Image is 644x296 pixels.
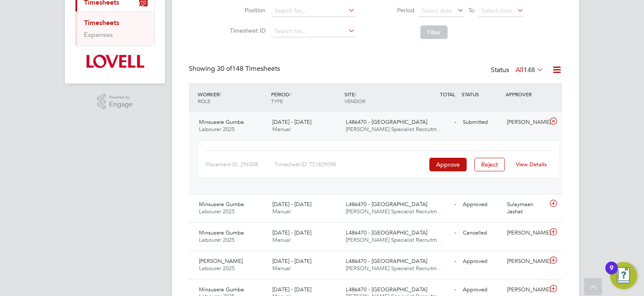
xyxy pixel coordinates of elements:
[415,115,459,129] div: -
[199,208,235,215] span: Labourer 2025
[610,268,613,279] div: 9
[376,6,414,14] label: Period
[346,257,427,265] span: L486470 - [GEOGRAPHIC_DATA]
[346,229,427,236] span: L486470 - [GEOGRAPHIC_DATA]
[199,126,235,133] span: Labourer 2025
[196,87,269,109] div: WORKER
[199,229,244,236] span: Minsusera Gumba
[199,265,235,272] span: Labourer 2025
[415,254,459,268] div: -
[272,236,291,243] span: Manual
[206,158,275,171] div: Placement ID: 294308
[219,91,221,98] span: /
[415,198,459,212] div: -
[440,91,455,98] span: TOTAL
[84,31,113,39] a: Expenses
[189,64,282,73] div: Showing
[346,265,442,272] span: [PERSON_NAME] Specialist Recruitm…
[272,25,355,37] input: Search for...
[272,118,311,126] span: [DATE] - [DATE]
[109,94,133,101] span: Powered by
[217,64,280,73] span: 148 Timesheets
[84,19,119,27] a: Timesheets
[289,91,291,98] span: /
[346,126,442,133] span: [PERSON_NAME] Specialist Recruitm…
[504,87,548,102] div: APPROVER
[275,158,427,171] div: Timesheet ID: TS1829098
[346,118,427,126] span: L486470 - [GEOGRAPHIC_DATA]
[491,64,545,76] div: Status
[346,236,442,243] span: [PERSON_NAME] Specialist Recruitm…
[86,55,144,68] img: lovell-logo-retina.png
[474,158,505,171] button: Reject
[272,229,311,236] span: [DATE] - [DATE]
[227,27,266,34] label: Timesheet ID
[199,236,235,243] span: Labourer 2025
[459,254,504,268] div: Approved
[269,87,342,109] div: PERIOD
[75,55,155,68] a: Go to home page
[199,118,244,126] span: Minsusera Gumba
[199,201,244,208] span: Minsusera Gumba
[515,66,543,74] label: All
[504,254,548,268] div: [PERSON_NAME]
[109,101,133,108] span: Engage
[346,201,427,208] span: L486470 - [GEOGRAPHIC_DATA]
[459,115,504,129] div: Submitted
[198,98,210,104] span: ROLE
[272,208,291,215] span: Manual
[346,286,427,293] span: L486470 - [GEOGRAPHIC_DATA]
[429,158,467,171] button: Approve
[97,94,133,110] a: Powered byEngage
[346,208,442,215] span: [PERSON_NAME] Specialist Recruitm…
[272,286,311,293] span: [DATE] - [DATE]
[272,265,291,272] span: Manual
[504,198,548,219] div: Sulaymaan Jashat
[459,198,504,212] div: Approved
[422,7,452,14] span: Select date
[76,11,154,46] div: Timesheets
[355,91,356,98] span: /
[466,5,477,16] span: To
[199,286,244,293] span: Minsusera Gumba
[272,126,291,133] span: Manual
[504,226,548,240] div: [PERSON_NAME]
[459,87,504,102] div: STATUS
[344,98,365,104] span: VENDOR
[482,7,512,14] span: Select date
[524,66,535,74] span: 148
[217,64,232,73] span: 30 of
[272,257,311,265] span: [DATE] - [DATE]
[272,201,311,208] span: [DATE] - [DATE]
[459,226,504,240] div: Cancelled
[272,5,355,17] input: Search for...
[227,6,266,14] label: Position
[342,87,416,109] div: SITE
[420,25,448,39] button: Filter
[516,161,547,168] a: View Details
[199,257,243,265] span: [PERSON_NAME]
[504,115,548,129] div: [PERSON_NAME]
[415,226,459,240] div: -
[610,262,637,289] button: Open Resource Center, 9 new notifications
[271,98,283,104] span: TYPE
